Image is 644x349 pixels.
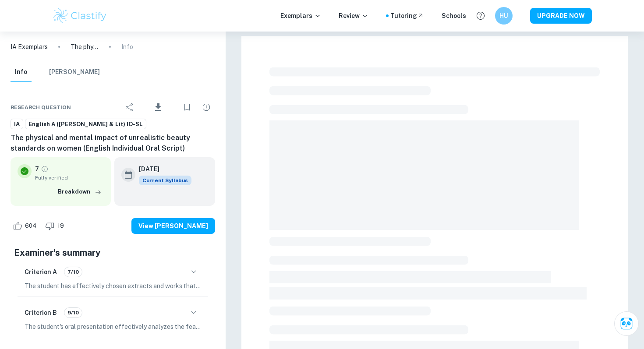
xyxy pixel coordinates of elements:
h6: HU [499,11,509,21]
span: 9/10 [64,309,82,317]
p: The student's oral presentation effectively analyzes the features and authorial choices from the ... [25,322,201,331]
div: Bookmark [178,99,196,116]
button: View [PERSON_NAME] [131,218,215,234]
div: Download [140,96,177,119]
button: Help and Feedback [473,8,488,23]
p: The physical and mental impact of unrealistic beauty standards on women (English Individual Oral ... [71,42,99,52]
span: 7/10 [64,268,82,276]
div: Dislike [43,219,69,233]
button: Ask Clai [614,311,639,336]
h6: [DATE] [139,164,184,174]
button: HU [495,7,513,25]
a: IA Exemplars [11,42,48,52]
span: English A ([PERSON_NAME] & Lit) IO-SL [25,120,146,129]
button: Breakdown [56,185,104,198]
p: The student has effectively chosen extracts and works that include references to the global issue... [25,281,201,291]
h6: The physical and mental impact of unrealistic beauty standards on women (English Individual Oral ... [11,133,215,154]
div: Like [11,219,41,233]
a: Grade fully verified [41,165,49,173]
p: Review [339,11,368,21]
a: IA [11,119,23,130]
a: Schools [442,11,466,21]
a: Tutoring [390,11,424,21]
button: UPGRADE NOW [530,8,592,24]
h6: Criterion B [25,308,57,317]
span: Fully verified [35,174,104,182]
button: [PERSON_NAME] [49,63,100,82]
button: Info [11,63,32,82]
img: Clastify logo [52,7,108,25]
div: Report issue [198,99,215,116]
p: Info [121,42,133,52]
p: 7 [35,164,39,174]
span: 19 [53,222,69,230]
span: 604 [20,222,41,230]
p: Exemplars [280,11,321,21]
span: Research question [11,103,71,111]
h5: Examiner's summary [14,246,212,259]
a: English A ([PERSON_NAME] & Lit) IO-SL [25,119,146,130]
div: This exemplar is based on the current syllabus. Feel free to refer to it for inspiration/ideas wh... [139,176,191,185]
span: IA [11,120,23,129]
span: Current Syllabus [139,176,191,185]
div: Share [121,99,138,116]
h6: Criterion A [25,267,57,277]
